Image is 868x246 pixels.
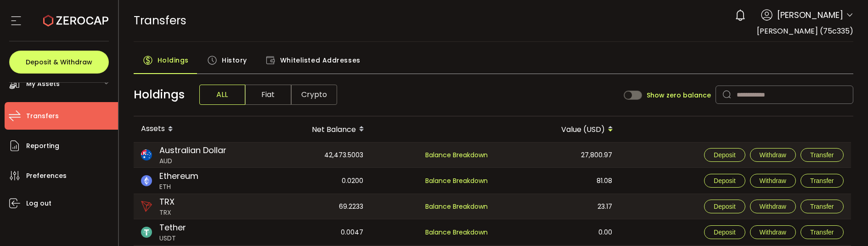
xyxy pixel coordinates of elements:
[714,177,735,184] span: Deposit
[496,194,620,219] div: 23.17
[750,174,796,188] button: Withdraw
[822,202,868,246] iframe: Chat Widget
[800,200,844,213] button: Transfer
[280,51,361,69] span: Whitelisted Addresses
[714,203,735,210] span: Deposit
[134,12,186,29] span: Transfers
[141,227,152,238] img: usdt_portfolio.svg
[425,176,488,185] span: Balance Breakdown
[704,200,745,213] button: Deposit
[496,219,620,245] div: 0.00
[425,150,488,160] span: Balance Breakdown
[159,144,226,156] span: Australian Dollar
[141,149,152,160] img: aud_portfolio.svg
[647,92,711,98] span: Show zero balance
[704,174,745,188] button: Deposit
[704,225,745,239] button: Deposit
[810,177,834,184] span: Transfer
[199,85,245,105] span: ALL
[247,121,372,137] div: Net Balance
[247,194,371,219] div: 69.2233
[760,177,786,184] span: Withdraw
[714,151,735,159] span: Deposit
[159,208,175,217] span: TRX
[159,195,175,208] span: TRX
[750,200,796,213] button: Withdraw
[425,228,488,237] span: Balance Breakdown
[800,174,844,188] button: Transfer
[222,51,247,69] span: History
[134,121,247,137] div: Assets
[26,197,51,210] span: Log out
[760,229,786,236] span: Withdraw
[291,85,337,105] span: Crypto
[704,148,745,162] button: Deposit
[247,143,371,167] div: 42,473.5003
[777,9,843,21] span: [PERSON_NAME]
[496,168,620,194] div: 81.08
[247,219,371,245] div: 0.0047
[141,175,152,186] img: eth_portfolio.svg
[800,225,844,239] button: Transfer
[26,169,67,183] span: Preferences
[810,203,834,210] span: Transfer
[760,203,786,210] span: Withdraw
[9,51,109,74] button: Deposit & Withdraw
[134,86,185,103] span: Holdings
[496,121,620,137] div: Value (USD)
[750,225,796,239] button: Withdraw
[750,148,796,162] button: Withdraw
[425,202,488,211] span: Balance Breakdown
[26,77,60,91] span: My Assets
[714,229,735,236] span: Deposit
[810,151,834,159] span: Transfer
[26,109,59,123] span: Transfers
[247,168,371,194] div: 0.0200
[757,26,853,36] span: [PERSON_NAME] (75c335)
[810,229,834,236] span: Transfer
[159,221,186,234] span: Tether
[245,85,291,105] span: Fiat
[26,139,59,153] span: Reporting
[159,234,186,243] span: USDT
[159,156,226,166] span: AUD
[800,148,844,162] button: Transfer
[141,201,152,212] img: trx_portfolio.png
[159,182,198,192] span: ETH
[158,51,189,69] span: Holdings
[159,170,198,182] span: Ethereum
[496,143,620,167] div: 27,800.97
[26,59,92,65] span: Deposit & Withdraw
[760,151,786,159] span: Withdraw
